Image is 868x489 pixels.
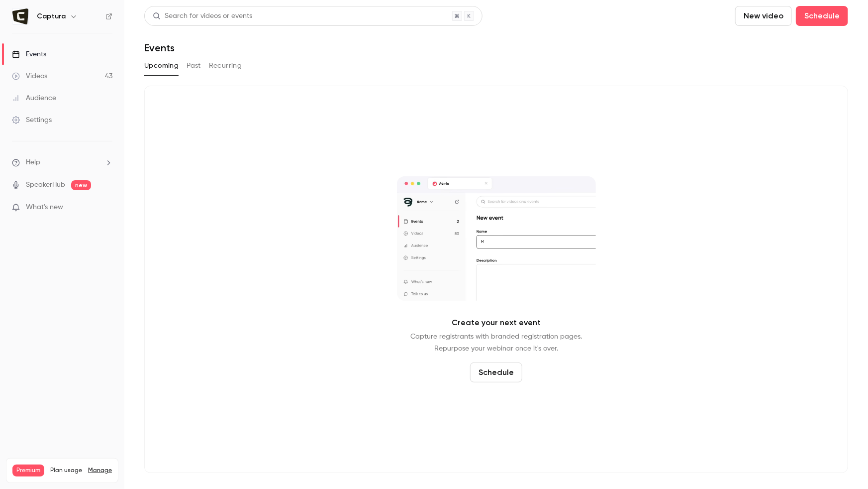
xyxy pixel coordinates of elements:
iframe: Noticeable Trigger [100,203,112,212]
button: Upcoming [144,58,179,74]
div: Search for videos or events [153,11,252,21]
img: Captura [12,8,28,24]
div: Audience [12,93,56,103]
li: help-dropdown-opener [12,157,112,168]
div: Settings [12,115,52,125]
span: Plan usage [50,467,82,475]
div: Videos [12,71,47,81]
a: SpeakerHub [26,180,65,190]
span: What's new [26,202,63,213]
button: Past [187,58,201,74]
div: Events [12,49,46,59]
h1: Events [144,42,175,54]
button: Recurring [209,58,242,74]
button: Schedule [470,363,522,382]
span: Premium [12,465,44,477]
button: New video [735,6,792,26]
button: Schedule [796,6,848,26]
span: Help [26,157,40,168]
p: Create your next event [452,317,541,329]
a: Manage [88,467,112,475]
h6: Captura [37,11,66,21]
span: new [71,180,91,190]
p: Capture registrants with branded registration pages. Repurpose your webinar once it's over. [410,331,582,355]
